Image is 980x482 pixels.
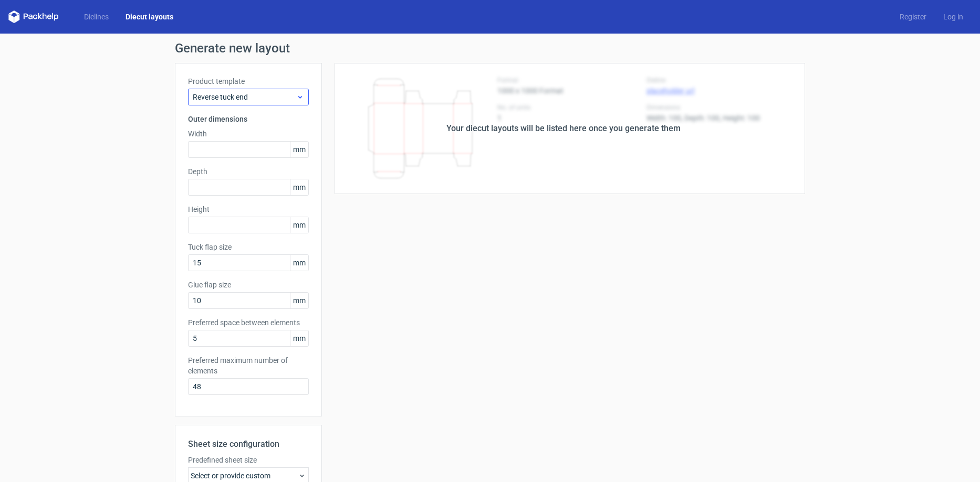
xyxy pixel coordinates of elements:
[188,280,309,290] label: Glue flap size
[446,122,681,135] div: Your diecut layouts will be listed here once you generate them
[188,438,309,451] h2: Sheet size configuration
[290,330,308,346] span: mm
[188,317,309,328] label: Preferred space between elements
[188,166,309,177] label: Depth
[290,255,308,271] span: mm
[188,455,309,465] label: Predefined sheet size
[76,12,117,22] a: Dielines
[188,242,309,252] label: Tuck flap size
[117,12,182,22] a: Diecut layouts
[175,42,805,55] h1: Generate new layout
[188,76,309,87] label: Product template
[290,217,308,233] span: mm
[193,92,296,102] span: Reverse tuck end
[188,114,309,124] h3: Outer dimensions
[891,12,935,22] a: Register
[188,128,309,139] label: Width
[935,12,972,22] a: Log in
[290,293,308,308] span: mm
[290,179,308,195] span: mm
[290,142,308,157] span: mm
[188,204,309,215] label: Height
[188,355,309,376] label: Preferred maximum number of elements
